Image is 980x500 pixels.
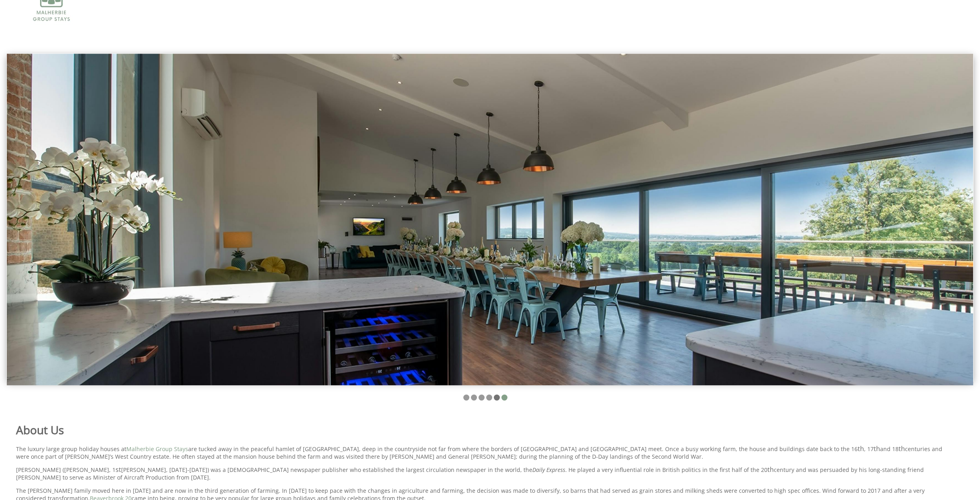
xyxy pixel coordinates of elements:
sup: th [767,465,774,474]
p: [PERSON_NAME] ([PERSON_NAME], 1 [PERSON_NAME], [DATE]-[DATE]) was a [DEMOGRAPHIC_DATA] newspaper ... [16,466,954,481]
sup: th [858,444,864,453]
a: Malherbie Group Stays [126,445,188,453]
p: The luxury large group holiday houses at are tucked away in the peaceful hamlet of [GEOGRAPHIC_DA... [16,445,954,460]
sup: th [874,444,880,453]
em: Daily Express [532,466,565,474]
sup: st [116,465,121,474]
h1: About Us [16,422,954,437]
sup: th [899,444,905,453]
